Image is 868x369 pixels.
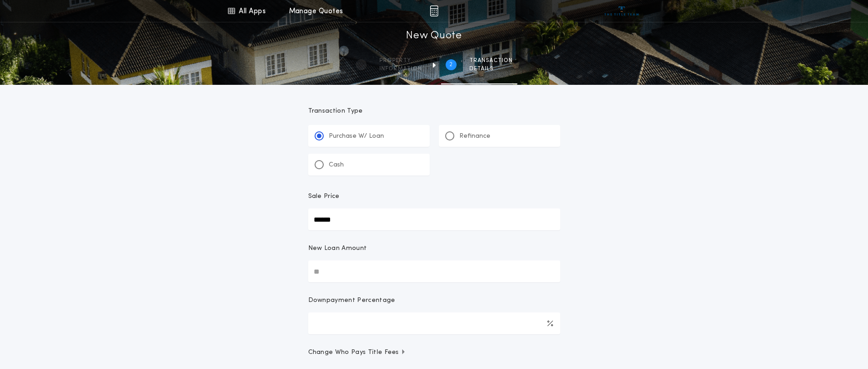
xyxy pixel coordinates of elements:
[406,29,462,43] h1: New Quote
[379,57,422,64] span: Property
[308,348,560,357] button: Change Who Pays Title Fees
[329,132,384,141] p: Purchase W/ Loan
[605,6,639,16] img: vs-icon
[308,107,560,116] p: Transaction Type
[308,296,395,305] p: Downpayment Percentage
[308,312,560,334] input: Downpayment Percentage
[308,192,340,201] p: Sale Price
[308,244,367,253] p: New Loan Amount
[469,57,513,64] span: Transaction
[379,65,422,73] span: information
[459,132,490,141] p: Refinance
[469,65,513,73] span: details
[329,161,344,170] p: Cash
[308,260,560,282] input: New Loan Amount
[308,348,406,357] span: Change Who Pays Title Fees
[308,208,560,230] input: Sale Price
[449,61,452,68] h2: 2
[430,5,438,16] img: img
